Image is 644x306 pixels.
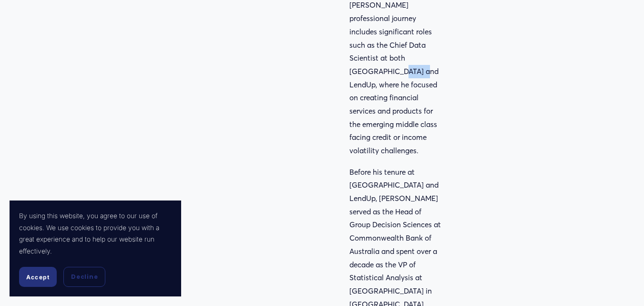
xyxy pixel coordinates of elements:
[19,210,172,257] p: By using this website, you agree to our use of cookies. We use cookies to provide you with a grea...
[19,267,57,287] button: Accept
[63,267,105,287] button: Decline
[71,273,98,281] span: Decline
[10,200,181,296] section: Cookie banner
[26,274,50,281] span: Accept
